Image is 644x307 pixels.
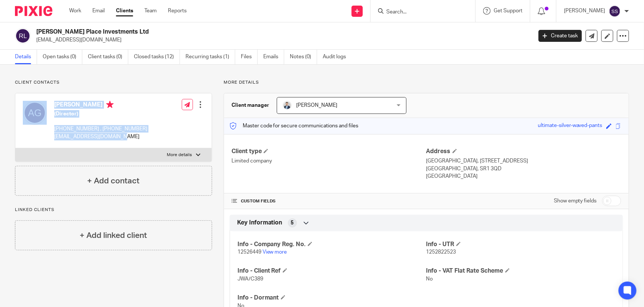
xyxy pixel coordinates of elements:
[283,101,292,110] img: LinkedIn%20Profile.jpeg
[237,294,426,302] h4: Info - Dormant
[92,7,105,15] a: Email
[116,7,133,15] a: Clients
[36,36,527,44] p: [EMAIL_ADDRESS][DOMAIN_NAME]
[15,6,52,16] img: Pixie
[167,152,192,158] p: More details
[231,148,426,155] h4: Client type
[426,276,433,282] span: No
[323,50,352,64] a: Audit logs
[69,7,81,15] a: Work
[241,50,258,64] a: Files
[134,50,180,64] a: Closed tasks (12)
[106,101,114,108] i: Primary
[23,101,47,125] img: svg%3E
[426,173,621,180] p: [GEOGRAPHIC_DATA]
[144,7,157,15] a: Team
[15,50,37,64] a: Details
[185,50,235,64] a: Recurring tasks (1)
[297,103,338,108] span: [PERSON_NAME]
[237,276,263,282] span: JWA/C389
[426,157,621,165] p: [GEOGRAPHIC_DATA], [STREET_ADDRESS]
[237,267,426,275] h4: Info - Client Ref
[263,249,287,255] a: View more
[231,102,269,109] h3: Client manager
[426,148,621,155] h4: Address
[36,28,429,36] h2: [PERSON_NAME] Place Investments Ltd
[564,7,605,15] p: [PERSON_NAME]
[290,50,317,64] a: Notes (0)
[263,50,284,64] a: Emails
[231,198,426,204] h4: CUSTOM FIELDS
[538,122,602,130] div: ultimate-silver-waved-pants
[237,241,426,248] h4: Info - Company Reg. No.
[609,5,621,17] img: svg%3E
[237,249,261,255] span: 12526449
[80,230,147,241] h4: + Add linked client
[43,50,82,64] a: Open tasks (0)
[386,9,453,16] input: Search
[54,125,147,133] p: [PHONE_NUMBER] , [PHONE_NUMBER]
[426,241,615,248] h4: Info - UTR
[88,50,128,64] a: Client tasks (0)
[426,267,615,275] h4: Info - VAT Flat Rate Scheme
[494,8,522,13] span: Get Support
[168,7,187,15] a: Reports
[426,249,456,255] span: 1252822523
[15,80,212,86] p: Client contacts
[224,80,629,86] p: More details
[15,207,212,213] p: Linked clients
[554,197,597,205] label: Show empty fields
[237,219,282,227] span: Key Information
[54,133,147,140] p: [EMAIL_ADDRESS][DOMAIN_NAME]
[54,101,147,110] h4: [PERSON_NAME]
[87,175,139,187] h4: + Add contact
[15,28,31,44] img: svg%3E
[54,110,147,118] h5: (Director)
[426,165,621,173] p: [GEOGRAPHIC_DATA], SR1 3QD
[539,30,582,42] a: Create task
[291,219,294,227] span: 5
[231,157,426,165] p: Limited company
[230,122,359,130] p: Master code for secure communications and files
